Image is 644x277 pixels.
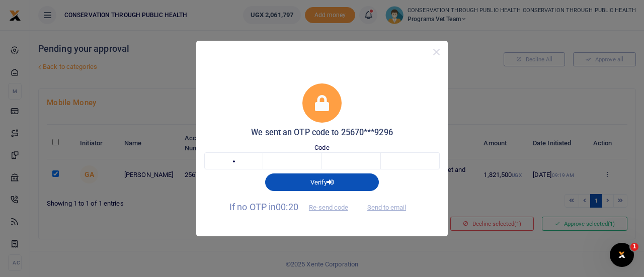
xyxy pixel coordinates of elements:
button: Close [429,45,444,59]
button: Verify [265,173,379,191]
label: Code [314,143,329,153]
h5: We sent an OTP code to 25670***9296 [204,128,440,138]
span: If no OTP in [229,202,357,212]
span: 1 [630,243,638,251]
span: 00:20 [276,202,298,212]
iframe: Intercom live chat [610,243,634,267]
